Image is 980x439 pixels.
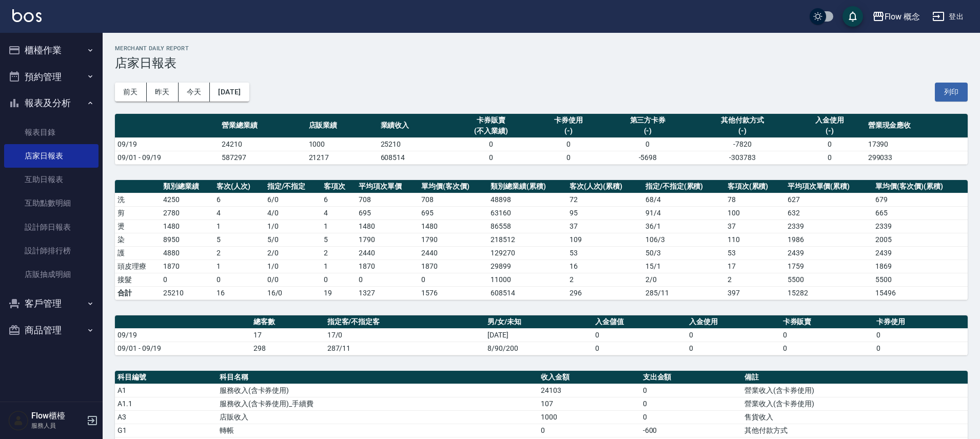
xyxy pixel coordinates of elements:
td: 1790 [356,233,419,246]
th: 指定客/不指定客 [325,315,485,329]
td: 17390 [866,137,968,151]
div: 入金使用 [796,115,863,126]
th: 指定/不指定(累積) [643,180,725,193]
img: Person [8,410,29,431]
td: 0 [450,137,533,151]
td: -303783 [691,151,793,164]
td: 09/01 - 09/19 [115,151,219,164]
td: 679 [873,193,968,206]
td: 68 / 4 [643,193,725,206]
td: 107 [538,397,640,410]
td: 8/90/200 [485,342,593,355]
td: 78 [725,193,785,206]
td: 1327 [356,286,419,300]
div: (不入業績) [453,126,530,136]
td: 587297 [219,151,306,164]
th: 業績收入 [378,114,450,138]
th: 科目名稱 [217,371,538,384]
button: 昨天 [147,83,179,102]
a: 設計師日報表 [4,215,99,239]
td: 4 [214,206,265,219]
a: 互助日報表 [4,168,99,191]
div: 卡券販賣 [453,115,530,126]
td: 1869 [873,260,968,273]
button: 預約管理 [4,64,99,90]
th: 營業總業績 [219,114,306,138]
div: (-) [694,126,791,136]
td: 129270 [488,246,566,260]
td: 0 [794,151,866,164]
p: 服務人員 [31,421,84,430]
td: 染 [115,233,161,246]
h2: Merchant Daily Report [115,45,968,52]
td: 0 [533,151,604,164]
th: 支出金額 [640,371,742,384]
img: Logo [12,9,42,22]
td: 2 / 0 [643,273,725,286]
div: 其他付款方式 [694,115,791,126]
td: 29899 [488,260,566,273]
td: 17/0 [325,328,485,342]
td: 15282 [785,286,873,300]
td: 665 [873,206,968,219]
td: [DATE] [485,328,593,342]
a: 店家日報表 [4,144,99,168]
td: 店販收入 [217,410,538,424]
th: 卡券使用 [874,315,968,329]
div: (-) [796,126,863,136]
td: 109 [567,233,643,246]
button: 商品管理 [4,317,99,344]
th: 客次(人次) [214,180,265,193]
td: 1 [214,219,265,233]
td: 09/19 [115,328,251,342]
td: 0 [780,342,874,355]
td: 708 [419,193,488,206]
button: 前天 [115,83,147,102]
td: 4250 [161,193,214,206]
td: 100 [725,206,785,219]
div: 第三方卡券 [607,115,689,126]
td: 服務收入(含卡券使用) [217,384,538,397]
button: 登出 [928,7,968,26]
td: 6 [321,193,356,206]
td: 0 [640,397,742,410]
td: G1 [115,424,217,437]
td: 0 [214,273,265,286]
td: 48898 [488,193,566,206]
td: A1 [115,384,217,397]
td: 16 [567,260,643,273]
th: 客項次 [321,180,356,193]
th: 男/女/未知 [485,315,593,329]
td: -5698 [604,151,692,164]
td: 0 [874,342,968,355]
td: 剪 [115,206,161,219]
div: (-) [607,126,689,136]
td: 0 [450,151,533,164]
td: 2439 [785,246,873,260]
td: 50 / 3 [643,246,725,260]
h3: 店家日報表 [115,56,968,70]
th: 備註 [742,371,968,384]
td: 106 / 3 [643,233,725,246]
td: 695 [356,206,419,219]
td: 25210 [161,286,214,300]
td: 1 [321,260,356,273]
td: 1870 [161,260,214,273]
td: 其他付款方式 [742,424,968,437]
h5: Flow櫃檯 [31,411,84,421]
td: 營業收入(含卡券使用) [742,397,968,410]
td: 5500 [873,273,968,286]
td: 17 [251,328,325,342]
td: 285/11 [643,286,725,300]
td: 86558 [488,219,566,233]
td: 695 [419,206,488,219]
button: [DATE] [210,83,249,102]
div: Flow 概念 [885,10,920,23]
td: 2440 [419,246,488,260]
td: 1 / 0 [265,260,322,273]
td: 299033 [866,151,968,164]
td: 合計 [115,286,161,300]
th: 指定/不指定 [265,180,322,193]
td: 2339 [873,219,968,233]
td: 2339 [785,219,873,233]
